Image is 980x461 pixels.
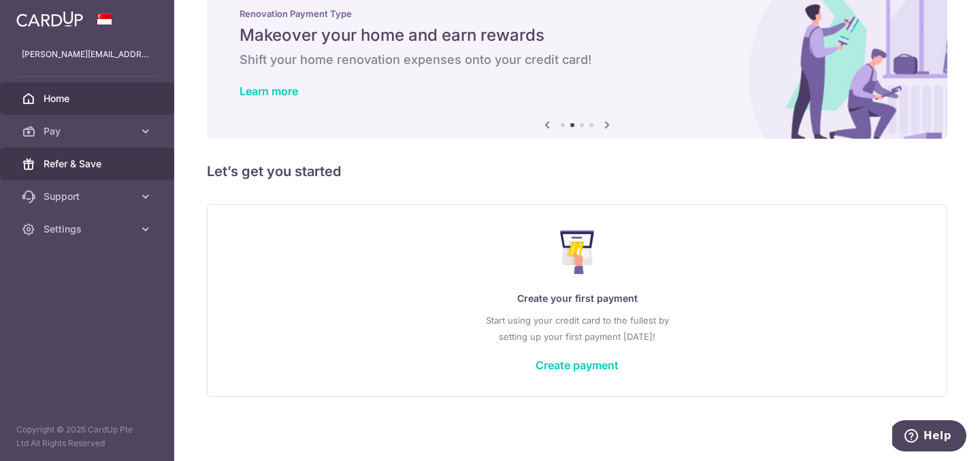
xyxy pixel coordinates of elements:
[240,8,915,19] p: Renovation Payment Type
[207,160,947,182] h5: Let’s get you started
[44,157,133,171] span: Refer & Save
[560,230,595,274] img: Make Payment
[235,290,919,307] p: Create your first payment
[892,420,966,454] iframe: Opens a widget where you can find more information
[44,222,133,236] span: Settings
[240,84,298,98] a: Learn more
[240,24,915,46] h5: Makeover your home and earn rewards
[22,48,152,61] p: [PERSON_NAME][EMAIL_ADDRESS][DOMAIN_NAME]
[44,92,133,105] span: Home
[235,312,919,345] p: Start using your credit card to the fullest by setting up your first payment [DATE]!
[16,11,83,27] img: CardUp
[240,52,915,68] h6: Shift your home renovation expenses onto your credit card!
[44,190,133,203] span: Support
[44,124,133,138] span: Pay
[536,358,619,372] a: Create payment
